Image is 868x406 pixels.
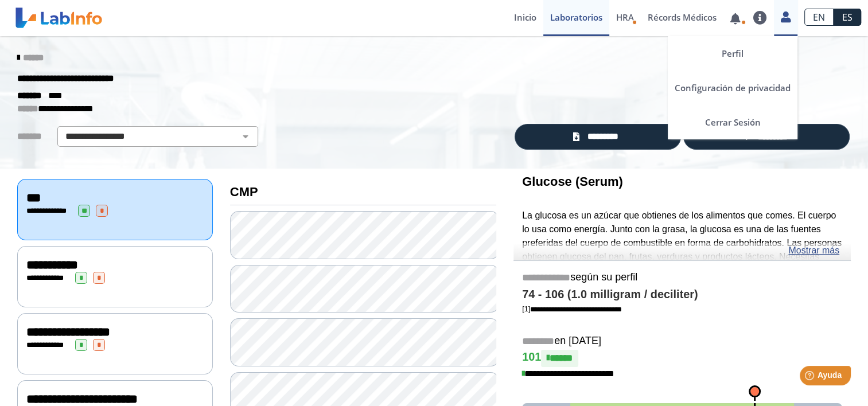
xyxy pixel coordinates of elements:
b: CMP [230,185,258,199]
iframe: Help widget launcher [766,361,855,393]
h5: en [DATE] [522,335,842,348]
h4: 101 [522,350,842,367]
a: [1] [522,304,622,313]
a: EN [804,9,834,26]
b: Glucose (Serum) [522,174,623,189]
a: ES [834,9,861,26]
a: Mostrar más [788,244,839,257]
h5: según su perfil [522,271,842,284]
p: La glucosa es un azúcar que obtienes de los alimentos que comes. El cuerpo lo usa como energía. J... [522,209,842,304]
a: Configuración de privacidad [668,71,797,105]
a: Perfil [668,36,797,71]
h4: 74 - 106 (1.0 milligram / deciliter) [522,288,842,302]
a: Cerrar Sesión [668,105,797,139]
span: HRA [616,11,634,23]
